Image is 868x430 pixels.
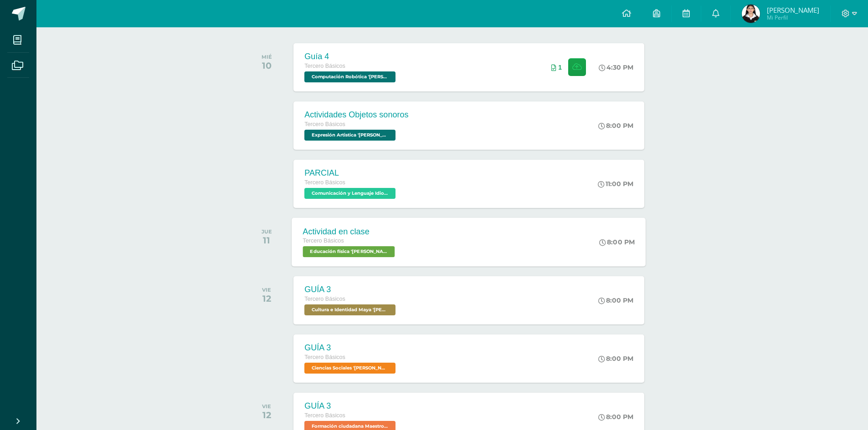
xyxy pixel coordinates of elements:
div: 12 [262,293,271,304]
div: 8:00 PM [600,238,635,246]
div: 8:00 PM [598,354,633,363]
div: 8:00 PM [598,413,633,421]
span: Educación física 'Arquimedes' [303,246,395,257]
div: 11 [262,235,272,246]
div: GUÍA 3 [304,285,398,294]
div: Actividad en clase [303,227,397,236]
span: Ciencias Sociales 'Arquimedes' [304,363,395,374]
img: 5e4f7149edc7d71d01c7713297895d50.png [742,5,760,23]
span: Tercero Básicos [304,179,345,186]
span: Tercero Básicos [304,296,345,302]
div: 12 [262,410,271,420]
span: Mi Perfil [767,14,819,21]
div: Actividades Objetos sonoros [304,110,408,120]
span: Tercero Básicos [304,121,345,127]
span: Tercero Básicos [304,354,345,360]
div: VIE [262,403,271,410]
div: 11:00 PM [598,180,633,188]
span: 1 [558,64,562,71]
span: Tercero Básicos [304,63,345,69]
div: PARCIAL [304,168,398,178]
span: Tercero Básicos [303,238,344,244]
div: 8:00 PM [598,296,633,304]
div: 10 [262,60,272,71]
div: Guía 4 [304,52,398,61]
span: Expresión Artistica 'Arquimedes' [304,130,395,141]
div: 8:00 PM [598,121,633,130]
span: Tercero Básicos [304,412,345,419]
div: VIE [262,287,271,293]
div: GUÍA 3 [304,401,398,411]
div: GUÍA 3 [304,343,398,353]
div: JUE [262,228,272,235]
div: 4:30 PM [599,63,633,71]
span: Cultura e Identidad Maya 'Arquimedes' [304,304,395,315]
span: [PERSON_NAME] [767,5,819,15]
div: Archivos entregados [551,64,562,71]
div: MIÉ [262,54,272,60]
span: Computación Robótica 'Arquimedes' [304,71,395,82]
span: Comunicación y Lenguaje Idioma Extranjero 'Arquimedes' [304,188,395,199]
